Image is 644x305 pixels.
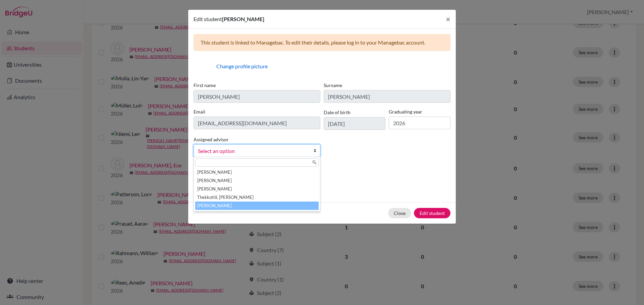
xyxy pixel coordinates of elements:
[195,168,319,176] li: [PERSON_NAME]
[194,56,214,76] div: Profile picture
[440,10,456,28] button: Close
[324,117,385,130] input: dd/mm/yyyy
[324,109,351,116] label: Date of birth
[195,193,319,202] li: Thekkottil, [PERSON_NAME]
[195,185,319,193] li: [PERSON_NAME]
[389,108,450,115] label: Graduating year
[194,82,320,89] label: First name
[388,208,411,218] button: Close
[194,16,222,22] span: Edit student
[446,14,450,24] span: ×
[198,147,307,155] span: Select an option
[195,176,319,185] li: [PERSON_NAME]
[194,136,229,143] label: Assigned advisor
[414,208,450,218] button: Edit student
[194,168,450,176] p: Parents
[222,16,264,22] span: [PERSON_NAME]
[194,108,320,115] label: Email
[195,202,319,210] li: [PERSON_NAME]
[324,82,450,89] label: Surname
[194,34,450,51] div: This student is linked to Managebac. To edit their details, please log in to your Managebac account.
